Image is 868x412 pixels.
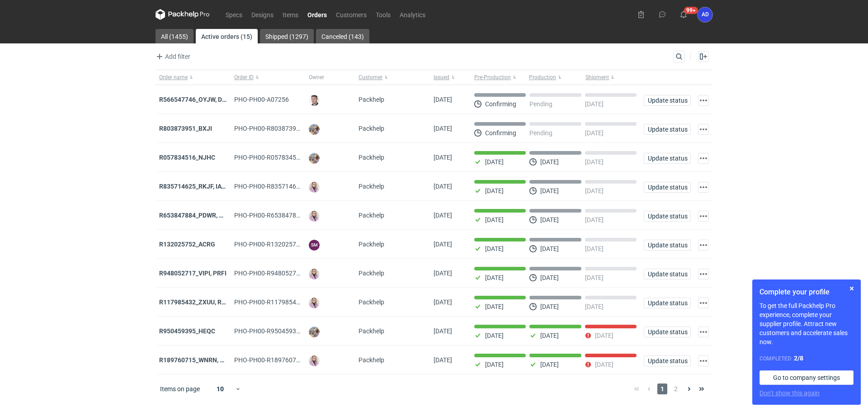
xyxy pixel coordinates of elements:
span: Order name [159,74,188,81]
button: Actions [698,95,709,106]
button: Skip for now [846,283,857,294]
p: [DATE] [585,303,604,310]
p: [DATE] [485,274,504,281]
a: Active orders (15) [196,29,258,43]
button: Update status [644,298,691,308]
span: 1 [657,384,667,394]
button: Update status [644,211,691,222]
button: Customer [355,70,430,85]
span: 19/09/2025 [434,96,452,103]
img: Klaudia Wiśniewska [309,269,320,279]
p: [DATE] [485,158,504,166]
span: Production [529,74,556,81]
button: Update status [644,240,691,251]
strong: R566547746_OYJW, DJBN, GRPP, KNRI, OYBW, UUIL [159,96,374,103]
span: Packhelp [359,212,384,219]
button: Update status [644,327,691,337]
button: Issued [430,70,471,85]
a: Specs [221,9,247,20]
strong: 2 / 8 [794,355,803,362]
button: Update status [644,124,691,135]
button: 99+ [676,7,691,22]
p: To get the full Packhelp Pro experience, complete your supplier profile. Attract new customers an... [759,301,854,346]
div: Anita Dolczewska [698,7,712,22]
button: Actions [698,327,709,337]
span: 15/09/2025 [434,183,452,190]
span: 10/09/2025 [434,270,452,277]
button: Update status [644,355,691,366]
p: [DATE] [540,303,559,310]
span: Update status [648,184,687,190]
span: 05/09/2025 [434,298,452,306]
button: Actions [698,211,709,222]
span: PHO-PH00-R132025752_ACRG [234,241,323,248]
span: Owner [309,74,324,81]
p: [DATE] [485,216,504,223]
img: Maciej Sikora [309,95,320,106]
strong: R803873951_BXJI [159,125,212,132]
img: Klaudia Wiśniewska [309,355,320,366]
a: R117985432_ZXUU, RNMV, VLQR [159,298,254,306]
span: Packhelp [359,270,384,277]
figcaption: SM [309,240,320,251]
p: [DATE] [585,187,604,194]
p: [DATE] [485,303,504,310]
span: PHO-PH00-R653847884_PDWR,-OHJS,-IVNK [234,212,393,219]
button: Order name [156,70,231,85]
button: Actions [698,298,709,308]
button: Don’t show this again [759,388,820,398]
img: Klaudia Wiśniewska [309,182,320,193]
svg: Packhelp Pro [156,9,210,20]
span: PHO-PH00-R057834516_NJHC [234,154,323,161]
span: Order ID [234,74,254,81]
button: Update status [644,182,691,193]
a: R950459395_HEQC [159,327,215,335]
span: Packhelp [359,241,384,248]
a: R566547746_OYJW, DJBN, [PERSON_NAME], [PERSON_NAME], OYBW, UUIL [159,96,374,103]
img: Klaudia Wiśniewska [309,298,320,308]
span: Update status [648,155,687,161]
img: Michał Palasek [309,327,320,337]
p: [DATE] [585,100,604,108]
button: Actions [698,153,709,164]
button: Actions [698,124,709,135]
button: AD [698,7,712,22]
button: Update status [644,269,691,279]
a: Shipped (1297) [260,29,314,43]
span: Update status [648,242,687,248]
a: R835714625_RKJF, IAVU, SFPF, TXLA [159,183,265,190]
span: Update status [648,271,687,277]
p: [DATE] [585,274,604,281]
h1: Complete your profile [759,287,854,298]
button: Actions [698,240,709,251]
span: PHO-PH00-R189760715_WNRN,-CWNS [234,356,345,364]
button: Update status [644,95,691,106]
a: Orders [303,9,331,20]
img: Michał Palasek [309,124,320,135]
button: Actions [698,269,709,279]
p: [DATE] [585,158,604,166]
span: PHO-PH00-A07256 [234,96,289,103]
button: Add filter [154,51,191,62]
span: Shipment [585,74,609,81]
a: R948052717_VIPI, PRFI [159,270,226,277]
img: Michał Palasek [309,153,320,164]
a: R057834516_NJHC [159,154,215,161]
button: Production [527,70,584,85]
span: Update status [648,300,687,306]
span: 11/09/2025 [434,212,452,219]
p: Confirming [485,129,516,137]
span: Update status [648,358,687,364]
p: Pending [529,100,552,108]
p: [DATE] [485,187,504,194]
button: Pre-Production [471,70,527,85]
span: Issued [434,74,449,81]
span: PHO-PH00-R950459395_HEQC [234,327,323,335]
span: 2 [671,384,681,394]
